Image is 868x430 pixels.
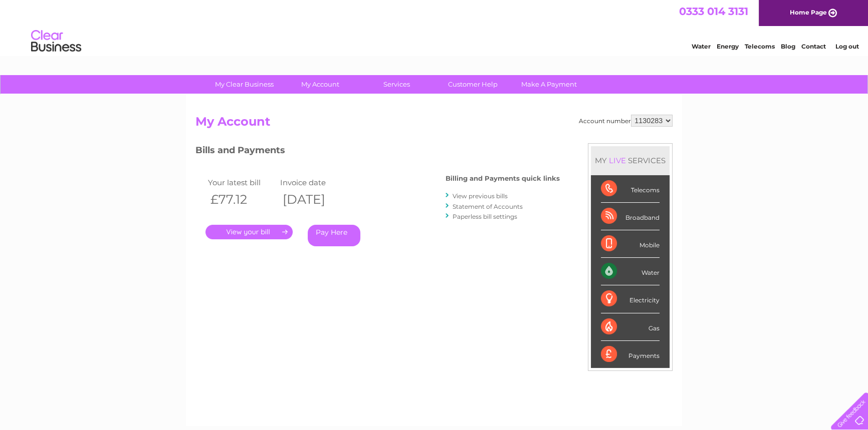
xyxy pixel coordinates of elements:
[278,176,350,189] td: Invoice date
[355,75,438,94] a: Services
[205,225,293,239] a: .
[835,43,858,50] a: Log out
[801,43,826,50] a: Contact
[431,75,514,94] a: Customer Help
[781,43,795,50] a: Blog
[717,43,739,50] a: Energy
[308,225,360,246] a: Pay Here
[601,313,660,341] div: Gas
[205,189,278,210] th: £77.12
[278,189,350,210] th: [DATE]
[601,341,660,368] div: Payments
[198,6,672,49] div: Clear Business is a trading name of Verastar Limited (registered in [GEOGRAPHIC_DATA] No. 3667643...
[601,285,660,313] div: Electricity
[679,5,748,18] a: 0333 014 3131
[453,213,517,220] a: Paperless bill settings
[601,230,660,258] div: Mobile
[31,26,82,57] img: logo.png
[279,75,362,94] a: My Account
[205,176,278,189] td: Your latest bill
[591,146,670,175] div: MY SERVICES
[601,175,660,203] div: Telecoms
[601,258,660,285] div: Water
[692,43,711,50] a: Water
[453,192,508,200] a: View previous bills
[446,175,560,182] h4: Billing and Payments quick links
[745,43,775,50] a: Telecoms
[453,203,523,210] a: Statement of Accounts
[508,75,590,94] a: Make A Payment
[601,203,660,230] div: Broadband
[195,143,560,161] h3: Bills and Payments
[195,115,673,134] h2: My Account
[579,115,673,127] div: Account number
[607,156,628,165] div: LIVE
[203,75,286,94] a: My Clear Business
